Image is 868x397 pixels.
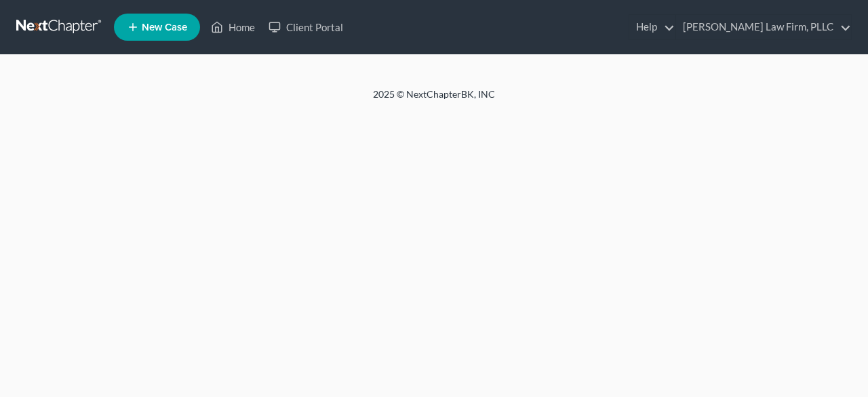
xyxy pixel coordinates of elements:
[204,15,262,39] a: Home
[629,15,675,39] a: Help
[114,14,200,41] new-legal-case-button: New Case
[676,15,851,39] a: [PERSON_NAME] Law Firm, PLLC
[262,15,350,39] a: Client Portal
[47,88,821,112] div: 2025 © NextChapterBK, INC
